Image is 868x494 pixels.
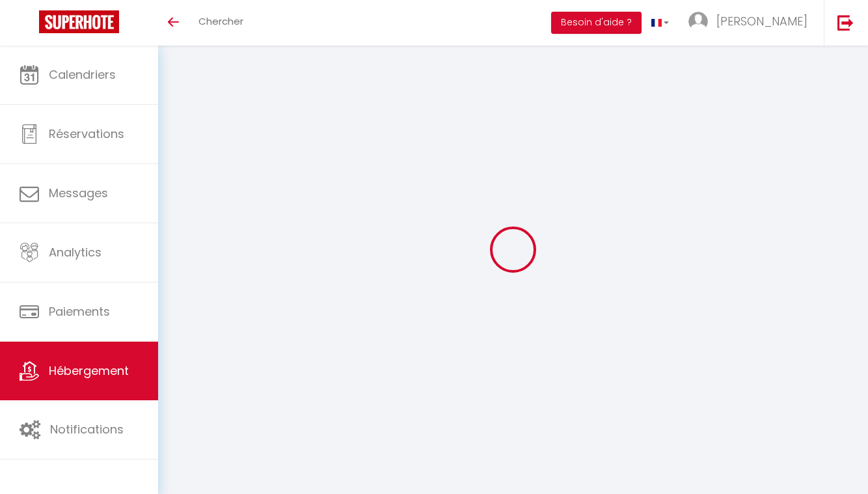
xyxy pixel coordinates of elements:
[50,421,124,437] span: Notifications
[49,66,116,83] span: Calendriers
[688,12,708,31] img: ...
[837,14,854,31] img: logout
[198,14,243,28] span: Chercher
[49,185,108,201] span: Messages
[49,244,102,260] span: Analytics
[551,12,642,34] button: Besoin d'aide ?
[49,303,110,320] span: Paiements
[39,10,119,33] img: Super Booking
[716,13,807,29] span: [PERSON_NAME]
[49,126,124,142] span: Réservations
[49,363,129,379] span: Hébergement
